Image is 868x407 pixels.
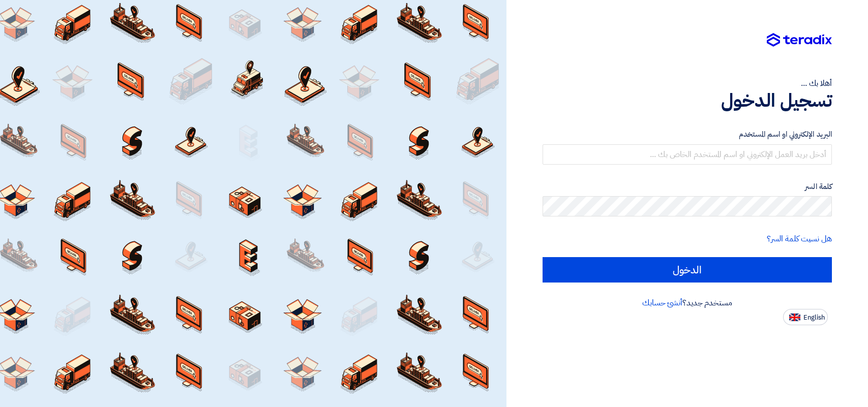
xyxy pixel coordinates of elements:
img: en-US.png [789,314,800,321]
a: هل نسيت كلمة السر؟ [767,233,832,245]
img: Teradix logo [767,33,832,47]
span: English [803,314,825,321]
h1: تسجيل الدخول [543,89,832,112]
div: مستخدم جديد؟ [543,297,832,309]
a: أنشئ حسابك [642,297,682,309]
label: البريد الإلكتروني او اسم المستخدم [543,129,832,140]
div: أهلا بك ... [543,77,832,89]
input: أدخل بريد العمل الإلكتروني او اسم المستخدم الخاص بك ... [543,144,832,165]
input: الدخول [543,257,832,283]
button: English [783,309,828,325]
label: كلمة السر [543,181,832,193]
